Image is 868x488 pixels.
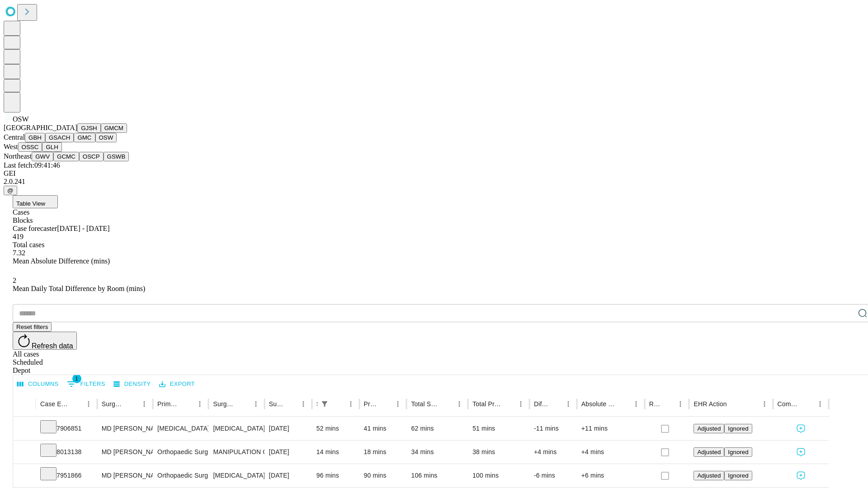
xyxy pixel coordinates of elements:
button: Sort [70,398,82,410]
div: MD [PERSON_NAME] [102,464,148,487]
div: Total Predicted Duration [472,400,501,408]
div: -11 mins [534,417,572,440]
button: Expand [18,445,31,460]
div: 62 mins [411,417,463,440]
button: Show filters [65,377,108,391]
div: +4 mins [534,441,572,464]
button: OSCP [79,152,104,161]
button: Ignored [724,424,752,433]
button: Sort [284,398,297,410]
span: 2 [13,277,16,284]
button: Show filters [318,398,331,410]
div: EHR Action [693,400,726,408]
div: 38 mins [472,441,525,464]
div: Surgeon Name [102,400,124,408]
span: [DATE] - [DATE] [57,225,109,232]
button: Adjusted [693,424,724,433]
button: OSSC [18,142,42,152]
button: Sort [661,398,674,410]
div: Difference [534,400,548,408]
button: Menu [814,398,826,410]
div: 14 mins [316,441,355,464]
span: Case forecaster [13,225,57,232]
span: Last fetch: 09:41:46 [4,161,60,169]
div: Scheduled In Room Duration [316,400,317,408]
span: Mean Daily Total Difference by Room (mins) [13,285,145,292]
button: Select columns [15,377,61,391]
button: Sort [379,398,392,410]
button: Sort [125,398,138,410]
button: Export [157,377,197,391]
button: Menu [344,398,357,410]
button: Ignored [724,447,752,457]
span: 419 [13,233,24,240]
div: +4 mins [581,441,640,464]
div: 1 active filter [318,398,331,410]
div: 51 mins [472,417,525,440]
div: [MEDICAL_DATA] [157,417,204,440]
div: 7951866 [40,464,93,487]
button: Sort [617,398,630,410]
button: Sort [181,398,193,410]
button: @ [4,186,17,195]
div: -6 mins [534,464,572,487]
div: [MEDICAL_DATA] [MEDICAL_DATA] [213,464,259,487]
button: Refresh data [13,332,77,350]
div: Orthopaedic Surgery [157,464,204,487]
button: Sort [332,398,344,410]
div: 2.0.241 [4,178,864,186]
button: Sort [440,398,453,410]
div: Primary Service [157,400,180,408]
button: Menu [250,398,262,410]
div: 18 mins [364,441,402,464]
button: GMCM [101,123,127,133]
div: +6 mins [581,464,640,487]
div: Resolved in EHR [649,400,661,408]
span: Mean Absolute Difference (mins) [13,257,110,265]
span: Total cases [13,241,44,249]
button: Menu [453,398,466,410]
button: GSACH [45,133,74,142]
div: [DATE] [269,464,307,487]
span: Reset filters [16,324,48,330]
div: Surgery Name [213,400,236,408]
button: Menu [630,398,642,410]
div: 7906851 [40,417,93,440]
div: [DATE] [269,441,307,464]
button: Menu [514,398,527,410]
div: Case Epic Id [40,400,69,408]
div: Predicted In Room Duration [364,400,378,408]
button: Sort [237,398,250,410]
button: OSW [95,133,117,142]
button: Menu [562,398,575,410]
span: Adjusted [697,472,721,479]
span: @ [7,187,14,194]
div: 90 mins [364,464,402,487]
button: Sort [549,398,562,410]
div: 52 mins [316,417,355,440]
div: 96 mins [316,464,355,487]
button: GJSH [77,123,101,133]
button: Expand [18,468,31,484]
div: Comments [778,400,800,408]
button: GLH [42,142,61,152]
button: Menu [758,398,771,410]
span: Refresh data [32,342,73,350]
button: Adjusted [693,447,724,457]
button: Expand [18,421,31,437]
button: Reset filters [13,322,52,332]
div: Total Scheduled Duration [411,400,439,408]
div: MD [PERSON_NAME] [102,441,148,464]
button: GBH [25,133,45,142]
div: +11 mins [581,417,640,440]
button: Ignored [724,471,752,480]
span: 1 [72,374,81,383]
button: GCMC [53,152,79,161]
span: Adjusted [697,449,721,455]
span: Table View [16,200,45,207]
div: Surgery Date [269,400,283,408]
span: Northeast [4,152,32,160]
button: GWV [32,152,53,161]
span: OSW [13,115,29,123]
div: [DATE] [269,417,307,440]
